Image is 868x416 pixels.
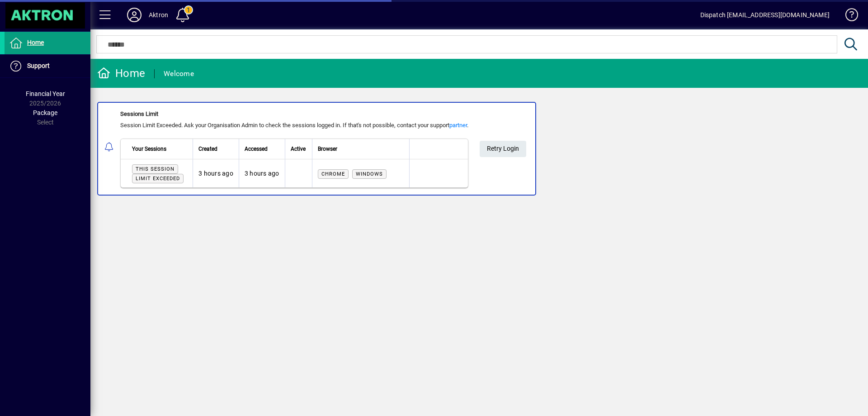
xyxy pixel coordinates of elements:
span: Created [198,144,217,154]
div: Home [97,66,145,81]
a: partner [449,122,467,129]
span: Active [291,144,306,154]
span: Package [33,109,57,116]
div: Sessions Limit [120,110,468,119]
span: Your Sessions [132,144,166,154]
button: Retry Login [480,141,526,157]
button: Profile [120,7,149,23]
span: Chrome [321,171,345,177]
td: 3 hours ago [193,159,239,187]
span: This session [136,166,175,172]
a: Support [5,55,90,77]
span: Financial Year [26,90,65,97]
span: Retry Login [487,141,519,156]
span: Windows [356,171,383,177]
div: Aktron [149,8,168,22]
td: 3 hours ago [239,159,285,187]
span: Browser [318,144,337,154]
div: Session Limit Exceeded. Ask your Organisation Admin to check the sessions logged in. If that's no... [120,121,468,130]
app-alert-notification-menu-item: Sessions Limit [90,102,868,196]
a: Knowledge Base [839,2,857,31]
span: Limit exceeded [136,176,180,182]
div: Welcome [164,67,194,81]
span: Accessed [245,144,268,154]
span: Home [27,39,44,46]
div: Dispatch [EMAIL_ADDRESS][DOMAIN_NAME] [700,8,830,22]
span: Support [27,62,50,69]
